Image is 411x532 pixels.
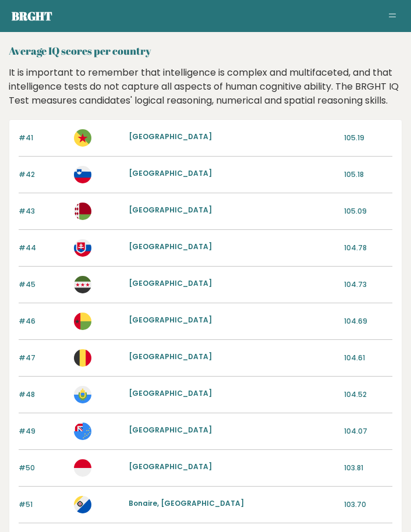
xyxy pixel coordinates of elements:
[74,203,91,220] img: by.svg
[344,426,392,437] p: 104.07
[129,388,212,398] a: [GEOGRAPHIC_DATA]
[385,9,399,23] button: Toggle navigation
[12,8,52,24] a: Brght
[19,463,67,473] p: #50
[74,423,91,440] img: tv.svg
[19,243,67,253] p: #44
[5,66,407,108] div: It is important to remember that intelligence is complex and multifaceted, and that intelligence ...
[129,425,212,435] a: [GEOGRAPHIC_DATA]
[129,278,212,288] a: [GEOGRAPHIC_DATA]
[344,243,392,253] p: 104.78
[19,426,67,437] p: #49
[129,352,212,361] a: [GEOGRAPHIC_DATA]
[19,389,67,400] p: #48
[344,353,392,363] p: 104.61
[19,353,67,363] p: #47
[74,496,91,513] img: bq.svg
[129,132,212,141] a: [GEOGRAPHIC_DATA]
[344,389,392,400] p: 104.52
[19,169,67,180] p: #42
[74,459,91,477] img: mc.svg
[74,386,91,403] img: sm.svg
[19,206,67,217] p: #43
[19,133,67,143] p: #41
[129,168,212,178] a: [GEOGRAPHIC_DATA]
[129,315,212,325] a: [GEOGRAPHIC_DATA]
[344,316,392,327] p: 104.69
[344,206,392,217] p: 105.09
[74,313,91,330] img: gw.svg
[129,498,244,508] a: Bonaire, [GEOGRAPHIC_DATA]
[129,462,212,471] a: [GEOGRAPHIC_DATA]
[74,276,91,293] img: sy.svg
[74,239,91,257] img: sk.svg
[74,349,91,367] img: be.svg
[129,205,212,215] a: [GEOGRAPHIC_DATA]
[19,499,67,510] p: #51
[129,242,212,251] a: [GEOGRAPHIC_DATA]
[344,499,392,510] p: 103.70
[19,316,67,327] p: #46
[344,169,392,180] p: 105.18
[344,463,392,473] p: 103.81
[74,129,91,147] img: gf.svg
[9,43,402,59] h2: Average IQ scores per country
[74,166,91,183] img: si.svg
[344,133,392,143] p: 105.19
[19,279,67,290] p: #45
[344,279,392,290] p: 104.73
